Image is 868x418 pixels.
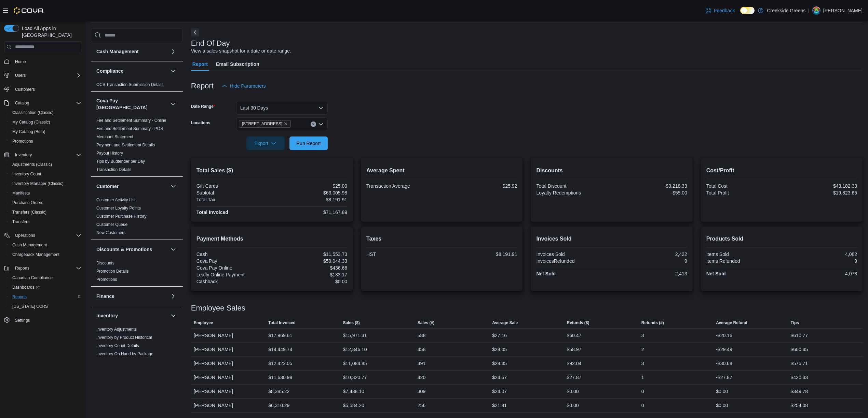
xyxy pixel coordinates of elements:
span: Inventory On Hand by Package [96,351,153,357]
button: Manifests [7,188,84,198]
span: Inventory [12,151,81,159]
div: $63,005.98 [273,190,347,196]
span: Inventory [15,152,32,158]
h3: End Of Day [191,39,230,47]
span: Customer Purchase History [96,214,147,219]
span: Sales (#) [418,320,434,326]
div: Compliance [91,81,183,91]
button: [US_STATE] CCRS [7,302,84,311]
button: Discounts & Promotions [96,246,168,253]
span: Catalog [12,99,81,107]
span: Purchase Orders [10,199,81,207]
a: OCS Transaction Submission Details [96,82,164,87]
div: Total Cost [706,183,781,189]
h2: Products Sold [706,235,857,243]
div: -$20.16 [716,331,732,340]
div: 458 [418,345,425,354]
span: Email Subscription [216,57,259,71]
strong: Total Invoiced [196,210,228,215]
div: 4,082 [783,251,857,257]
button: Remove 1192 Bank Street from selection in this group [284,122,288,126]
h3: Compliance [96,68,123,74]
a: Tips by Budtender per Day [96,159,145,164]
a: Discounts [96,261,114,265]
div: Cova Pay Online [196,265,271,271]
span: Customers [12,85,81,93]
div: [PERSON_NAME] [191,329,266,342]
button: Adjustments (Classic) [7,160,84,169]
span: Washington CCRS [10,302,81,311]
span: Promotions [12,139,33,144]
button: Operations [1,231,84,240]
div: Pat McCaffrey [812,6,820,15]
button: Inventory Count [7,169,84,179]
div: Total Discount [536,183,610,189]
span: Promotions [96,277,117,282]
button: Finance [169,292,177,300]
button: Cova Pay [GEOGRAPHIC_DATA] [96,97,168,111]
a: Merchant Statement [96,134,133,139]
span: Customer Queue [96,222,127,227]
div: -$27.87 [716,373,732,381]
div: $17,969.61 [268,331,292,340]
button: Last 30 Days [236,101,328,115]
div: Invoices Sold [536,251,610,257]
button: Compliance [169,67,177,75]
button: Cova Pay [GEOGRAPHIC_DATA] [169,100,177,108]
div: -$3,218.33 [613,183,687,189]
span: Reports [12,294,27,300]
span: Adjustments (Classic) [12,162,52,167]
div: 3 [641,359,644,367]
div: Customer [91,196,183,240]
span: Customer Loyalty Points [96,205,141,211]
a: My Catalog (Classic) [10,118,53,126]
span: Refunds (#) [641,320,664,326]
button: Cash Management [7,240,84,250]
button: Purchase Orders [7,198,84,207]
span: Manifests [12,190,30,196]
div: Cova Pay [196,258,271,264]
div: $12,422.05 [268,359,292,367]
a: Inventory by Product Historical [96,335,152,340]
span: Reports [15,265,29,271]
button: Canadian Compliance [7,273,84,283]
div: $11,553.73 [273,251,347,257]
a: Promotions [96,277,117,282]
span: Inventory Count Details [96,343,139,348]
button: Reports [7,292,84,302]
p: Creekside Greens [767,6,805,15]
a: Transaction Details [96,167,131,172]
div: Total Profit [706,190,781,196]
button: Reports [1,263,84,273]
a: Inventory Adjustments [96,327,137,332]
div: Subtotal [196,190,271,196]
a: Classification (Classic) [10,109,56,117]
span: Adjustments (Classic) [10,160,81,169]
button: Inventory [169,312,177,320]
a: Adjustments (Classic) [10,160,55,169]
h3: Employee Sales [191,304,245,312]
div: $59,044.33 [273,258,347,264]
a: [US_STATE] CCRS [10,302,51,311]
a: Canadian Compliance [10,274,55,282]
nav: Complex example [4,54,81,343]
a: Reports [10,293,29,301]
button: Chargeback Management [7,250,84,259]
button: Users [1,71,84,80]
h2: Average Spent [366,167,517,175]
h2: Payment Methods [196,235,347,243]
div: $28.35 [492,359,507,367]
a: Home [12,58,29,66]
span: Purchase Orders [12,200,43,205]
span: My Catalog (Beta) [12,129,45,134]
div: $8,191.91 [273,197,347,202]
button: Customer [169,182,177,190]
a: Fee and Settlement Summary - POS [96,126,163,131]
a: Dashboards [7,283,84,292]
div: $0.00 [567,387,579,395]
button: Finance [96,293,168,300]
div: $27.16 [492,331,507,340]
span: Tips [791,320,799,326]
